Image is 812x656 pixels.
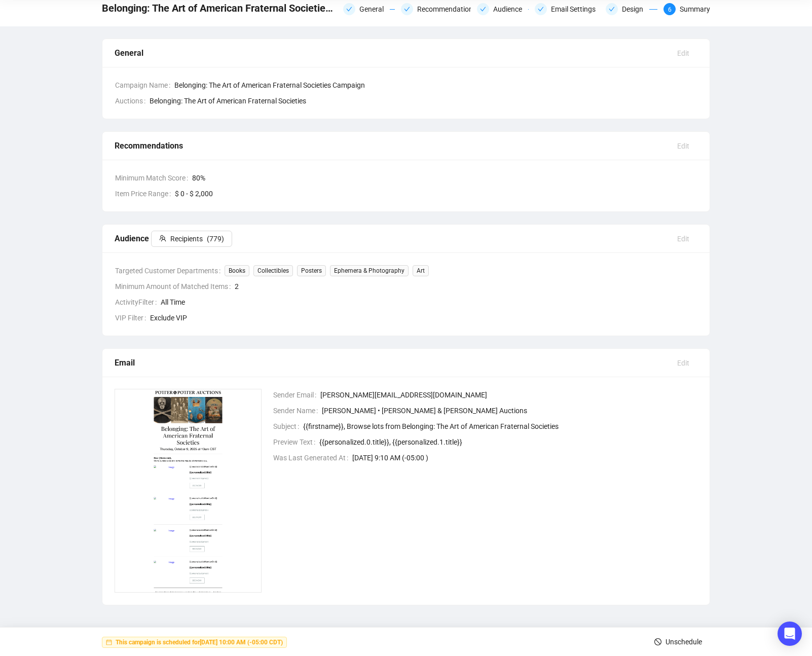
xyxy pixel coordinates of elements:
[680,3,710,15] div: Summary
[161,297,697,308] span: All Time
[253,265,293,276] span: Collectibles
[150,95,306,106] span: Belonging: The Art of American Fraternal Societies
[330,265,409,276] span: Ephemera & Photography
[417,3,483,15] div: Recommendations
[115,188,175,199] span: Item Price Range
[150,312,697,323] span: Exclude VIP
[115,389,262,593] img: 1759759623128-yJszQwD3URJEwMvh.png
[609,6,615,12] span: check
[115,47,669,59] div: General
[404,6,410,12] span: check
[303,421,698,432] span: {{firstname}}, Browse lots from Belonging: The Art of American Fraternal Societies
[192,172,697,184] span: 80 %
[320,389,698,400] span: [PERSON_NAME][EMAIL_ADDRESS][DOMAIN_NAME]
[273,436,319,448] span: Preview Text
[273,389,320,400] span: Sender Email
[663,3,710,15] div: 6Summary
[669,45,697,61] button: Edit
[322,405,698,416] span: [PERSON_NAME] • [PERSON_NAME] & [PERSON_NAME] Auctions
[669,355,697,371] button: Edit
[480,6,486,12] span: check
[207,233,224,244] span: ( 779 )
[115,95,150,106] span: Auctions
[115,312,150,323] span: VIP Filter
[654,638,661,645] span: stop
[159,235,166,242] span: team
[115,265,225,276] span: Targeted Customer Departments
[666,628,702,656] span: Unschedule
[273,452,352,463] span: Was Last Generated At
[352,452,698,463] span: [DATE] 9:10 AM (-05:00 )
[116,639,283,646] strong: This campaign is scheduled for [DATE] 10:00 AM (-05:00 CDT)
[273,405,322,416] span: Sender Name
[115,297,161,308] span: ActivityFilter
[174,80,697,91] span: Belonging: The Art of American Fraternal Societies Campaign
[606,3,657,15] div: Design
[115,234,232,243] span: Audience
[225,265,249,276] span: Books
[359,3,390,15] div: General
[493,3,528,15] div: Audience
[319,436,698,448] span: {{personalized.0.title}}, {{personalized.1.title}}
[413,265,429,276] span: Art
[477,3,529,15] div: Audience
[669,231,697,247] button: Edit
[297,265,326,276] span: Posters
[115,281,235,292] span: Minimum Amount of Matched Items
[646,634,710,650] button: Unschedule
[551,3,602,15] div: Email Settings
[170,233,203,244] span: Recipients
[668,6,672,13] span: 6
[343,3,395,15] div: General
[401,3,471,15] div: Recommendations
[106,639,112,645] span: calendar
[115,356,669,369] div: Email
[175,188,697,199] span: $ 0 - $ 2,000
[115,172,192,184] span: Minimum Match Score
[235,281,697,292] span: 2
[669,138,697,154] button: Edit
[151,231,232,247] button: Recipients(779)
[538,6,544,12] span: check
[622,3,649,15] div: Design
[535,3,600,15] div: Email Settings
[115,139,669,152] div: Recommendations
[778,622,802,646] div: Open Intercom Messenger
[346,6,352,12] span: check
[273,421,303,432] span: Subject
[115,80,174,91] span: Campaign Name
